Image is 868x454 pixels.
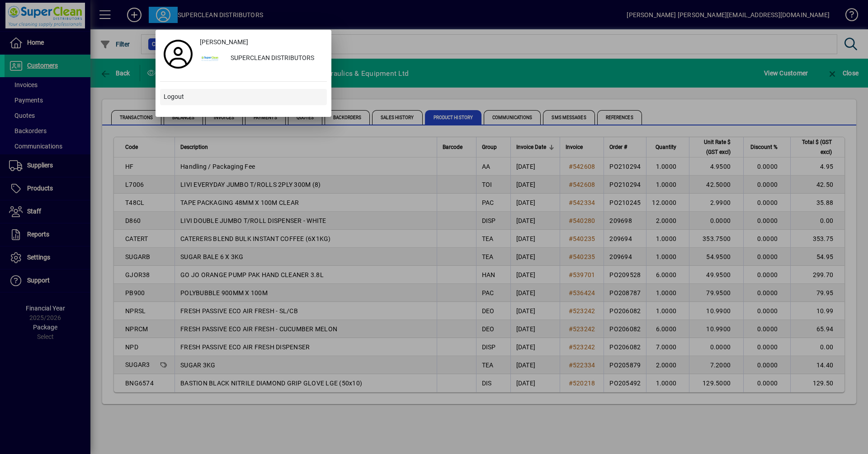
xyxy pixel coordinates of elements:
[200,37,248,47] span: [PERSON_NAME]
[160,89,327,105] button: Logout
[164,92,184,102] span: Logout
[160,46,196,62] a: Profile
[196,34,327,51] a: [PERSON_NAME]
[196,51,327,67] button: SUPERCLEAN DISTRIBUTORS
[223,51,327,67] div: SUPERCLEAN DISTRIBUTORS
